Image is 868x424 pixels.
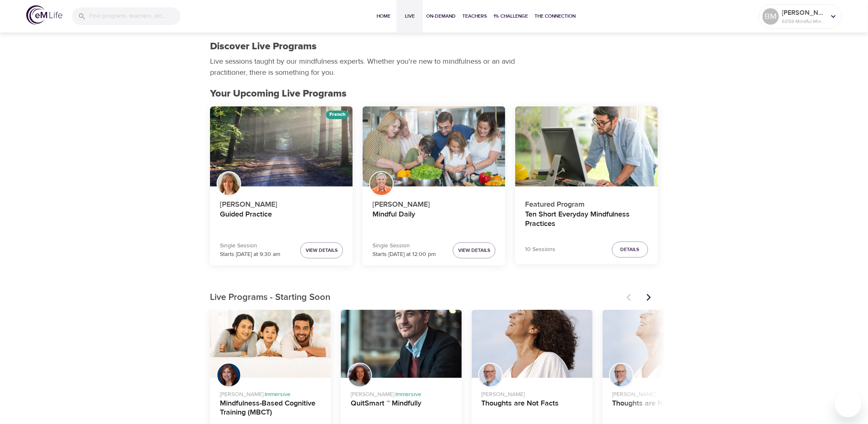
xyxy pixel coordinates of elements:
p: [PERSON_NAME] [482,387,583,399]
img: logo [26,5,62,25]
iframe: Button to launch messaging window [835,391,861,417]
p: Featured Program [525,196,648,210]
h4: Thoughts are Not Facts [482,399,583,419]
span: Home [374,12,393,21]
h4: Thoughts are Not Facts [612,399,714,419]
p: [PERSON_NAME] [220,196,343,210]
button: Details [612,242,648,258]
p: [PERSON_NAME] · [351,387,452,399]
p: Starts [DATE] at 9:30 am [220,250,280,259]
button: View Details [453,242,496,258]
h1: Discover Live Programs [210,41,317,53]
p: 10 Sessions [525,245,555,254]
button: Thoughts are Not Facts [603,310,724,378]
p: [PERSON_NAME] AKA BMitch [782,8,826,18]
h4: Guided Practice [220,210,343,230]
button: Mindful Daily [363,106,505,187]
span: 1% Challenge [493,12,528,21]
p: [PERSON_NAME] [612,387,714,399]
h4: Mindfulness-Based Cognitive Training (MBCT) [220,399,321,419]
h2: Your Upcoming Live Programs [210,88,658,100]
button: Next items [640,288,658,306]
div: The episodes in this programs will be in French [326,111,349,119]
p: Single Session [372,242,436,250]
span: Teachers [462,12,487,21]
button: View Details [300,242,343,258]
p: Live sessions taught by our mindfulness experts. Whether you're new to mindfulness or an avid pra... [210,56,518,78]
p: Live Programs - Starting Soon [210,291,622,304]
span: Live [400,12,420,21]
button: Thoughts are Not Facts [472,310,593,378]
button: Guided Practice [210,106,353,187]
span: The Connection [535,12,576,21]
div: BM [763,8,779,25]
p: 6059 Mindful Minutes [782,18,826,25]
p: [PERSON_NAME] · [220,387,321,399]
span: Immersive [265,391,290,398]
button: Mindfulness-Based Cognitive Training (MBCT) [210,310,331,378]
span: On-Demand [426,12,456,21]
button: Ten Short Everyday Mindfulness Practices [515,106,658,187]
h4: Mindful Daily [372,210,496,230]
h4: Ten Short Everyday Mindfulness Practices [525,210,648,230]
span: Details [621,245,640,254]
p: [PERSON_NAME] [372,196,496,210]
span: Immersive [395,391,421,398]
h4: QuitSmart ™ Mindfully [351,399,452,419]
p: Single Session [220,242,280,250]
p: Starts [DATE] at 12:00 pm [372,250,436,259]
input: Find programs, teachers, etc... [89,7,180,25]
span: View Details [458,246,490,255]
button: QuitSmart ™ Mindfully [341,310,462,378]
span: View Details [306,246,338,255]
